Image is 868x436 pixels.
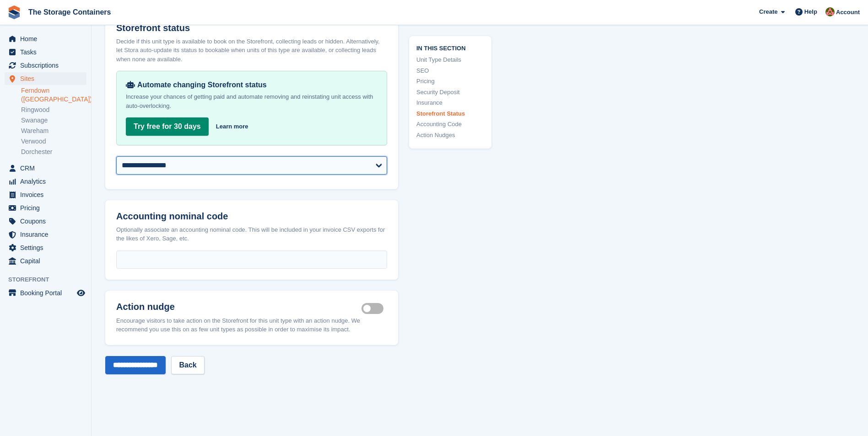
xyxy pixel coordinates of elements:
a: Ringwood [21,106,86,114]
a: menu [5,46,86,58]
h2: Accounting nominal code [116,211,387,222]
span: Subscriptions [20,59,75,72]
a: menu [5,175,86,188]
a: Insurance [416,98,484,107]
span: Pricing [20,202,75,214]
a: menu [5,59,86,72]
a: menu [5,188,86,201]
img: stora-icon-8386f47178a22dfd0bd8f6a31ec36ba5ce8667c1dd55bd0f319d3a0aa187defe.svg [7,5,21,19]
div: Optionally associate an accounting nominal code. This will be included in your invoice CSV export... [116,225,387,243]
span: Account [836,8,860,17]
span: Capital [20,255,75,267]
div: Automate changing Storefront status [126,80,377,90]
a: menu [5,241,86,254]
span: Help [804,7,817,16]
a: menu [5,287,86,299]
span: Settings [20,241,75,254]
span: Home [20,32,75,45]
span: Coupons [20,215,75,228]
a: Preview store [75,287,86,298]
h2: Storefront status [116,23,387,33]
a: Back [171,356,204,374]
span: Sites [20,72,75,85]
img: Kirsty Simpson [825,7,835,16]
a: Swanage [21,116,86,125]
a: Verwood [21,137,86,146]
span: Create [759,7,777,16]
a: menu [5,255,86,267]
span: Storefront [8,275,91,284]
div: Encourage visitors to take action on the Storefront for this unit type with an action nudge. We r... [116,316,387,334]
a: menu [5,202,86,214]
a: menu [5,162,86,175]
span: Invoices [20,188,75,201]
span: Tasks [20,46,75,58]
a: Wareham [21,127,86,135]
a: Pricing [416,77,484,86]
label: Is active [361,308,387,309]
a: Dorchester [21,148,86,156]
a: menu [5,32,86,45]
a: SEO [416,66,484,75]
div: Decide if this unit type is available to book on the Storefront, collecting leads or hidden. Alte... [116,37,387,64]
a: The Storage Containers [25,5,114,20]
a: menu [5,215,86,228]
a: Accounting Code [416,120,484,129]
span: CRM [20,162,75,175]
span: In this section [416,43,484,52]
span: Booking Portal [20,287,75,299]
span: Analytics [20,175,75,188]
a: Try free for 30 days [126,117,209,136]
a: Security Deposit [416,87,484,96]
a: Unit Type Details [416,55,484,64]
p: Increase your chances of getting paid and automate removing and reinstating unit access with auto... [126,92,377,111]
a: menu [5,228,86,241]
span: Insurance [20,228,75,241]
a: Learn more [216,122,248,131]
a: Action Nudges [416,130,484,139]
a: Storefront Status [416,109,484,118]
a: Ferndown ([GEOGRAPHIC_DATA]) [21,86,86,104]
h2: Action nudge [116,302,361,313]
a: menu [5,72,86,85]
